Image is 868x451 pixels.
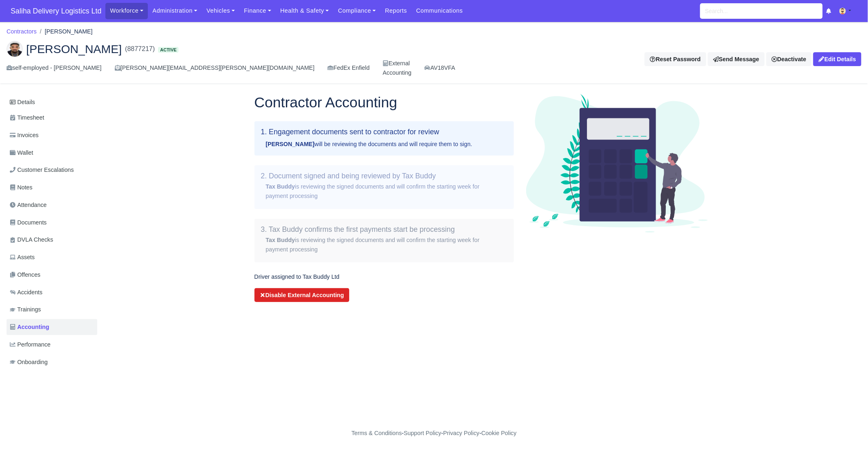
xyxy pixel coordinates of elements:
span: Saliha Delivery Logistics Ltd [7,3,105,19]
a: Privacy Policy [443,430,480,436]
span: Offences [10,270,40,280]
div: Howard Deslandes-Gayle [0,34,868,84]
li: [PERSON_NAME] [37,27,93,36]
span: Customer Escalations [10,165,74,175]
a: Edit Details [813,52,861,66]
span: Wallet [10,148,33,158]
a: Support Policy [404,430,442,436]
span: Performance [10,340,51,349]
a: Terms & Conditions [351,430,402,436]
span: Accidents [10,288,42,297]
span: Onboarding [10,358,48,367]
p: Driver assigned to Tax Buddy Ltd [254,272,514,282]
span: (8877217) [125,44,155,54]
strong: [PERSON_NAME] [266,141,315,147]
span: Notes [10,183,32,192]
a: Details [7,95,97,110]
a: Notes [7,180,97,196]
h5: 3. Tax Buddy confirms the first payments start be processing [261,225,507,234]
span: Active [158,47,179,53]
iframe: Chat Widget [827,412,868,451]
a: Contractors [7,28,37,35]
div: self-employed - [PERSON_NAME] [7,63,102,73]
h1: Contractor Accounting [254,94,514,111]
span: Accounting [10,322,49,332]
a: Assets [7,249,97,265]
div: External Accounting [383,59,411,78]
div: is reviewing the signed documents and will confirm the starting week for payment processing [266,235,502,254]
a: Offences [7,267,97,283]
input: Search... [700,3,823,19]
div: FedEx Enfield [328,63,370,73]
a: DVLA Checks [7,232,97,248]
a: Onboarding [7,354,97,370]
h5: 2. Document signed and being reviewed by Tax Buddy [261,172,507,180]
div: [PERSON_NAME][EMAIL_ADDRESS][PERSON_NAME][DOMAIN_NAME] [115,63,315,73]
a: Send Message [708,52,765,66]
a: Reports [380,3,411,19]
a: Saliha Delivery Logistics Ltd [7,3,105,19]
div: - - - [201,429,667,438]
span: Invoices [10,131,38,140]
span: Documents [10,218,47,227]
a: AV18VFA [424,63,455,73]
span: [PERSON_NAME] [26,43,122,55]
a: Compliance [333,3,380,19]
span: Trainings [10,305,41,314]
a: Wallet [7,145,97,161]
span: Assets [10,253,35,262]
a: Finance [239,3,276,19]
div: will be reviewing the documents and will require them to sign. [266,140,502,149]
a: Administration [148,3,202,19]
button: Disable External Accounting [254,288,350,302]
a: Accounting [7,319,97,335]
a: Workforce [105,3,148,19]
a: Timesheet [7,110,97,126]
a: Cookie Policy [481,430,516,436]
a: Health & Safety [276,3,334,19]
div: is reviewing the signed documents and will confirm the starting week for payment processing [266,182,502,201]
a: Vehicles [202,3,239,19]
span: DVLA Checks [10,235,53,244]
strong: Tax Buddy [266,183,295,190]
span: Attendance [10,200,47,210]
span: Timesheet [10,113,44,122]
a: Performance [7,337,97,353]
button: Reset Password [645,52,706,66]
a: Customer Escalations [7,162,97,178]
a: Attendance [7,197,97,213]
a: Accidents [7,284,97,300]
h5: 1. Engagement documents sent to contractor for review [261,128,507,136]
a: Deactivate [766,52,812,66]
a: Communications [412,3,468,19]
a: Invoices [7,127,97,143]
strong: Tax Buddy [266,237,295,243]
a: Documents [7,215,97,231]
a: Trainings [7,302,97,318]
